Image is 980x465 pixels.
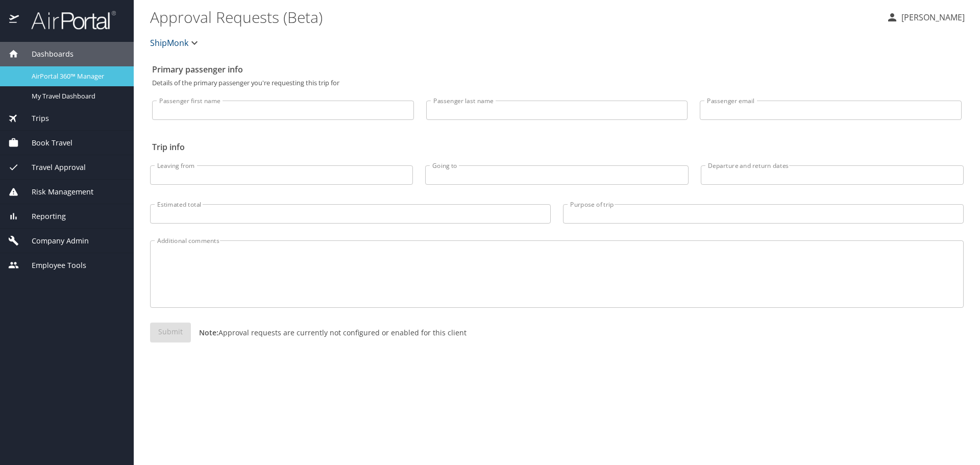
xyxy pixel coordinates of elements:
[19,113,49,124] span: Trips
[199,328,218,337] strong: Note:
[19,186,93,198] span: Risk Management
[191,327,467,338] p: Approval requests are currently not configured or enabled for this client
[150,36,188,50] span: ShipMonk
[19,137,72,149] span: Book Travel
[9,10,20,30] img: icon-airportal.png
[19,162,86,173] span: Travel Approval
[152,139,962,155] h2: Trip info
[32,91,121,101] span: My Travel Dashboard
[882,8,969,27] button: [PERSON_NAME]
[32,71,121,81] span: AirPortal 360™ Manager
[146,33,205,53] button: ShipMonk
[19,211,66,222] span: Reporting
[19,260,86,271] span: Employee Tools
[152,61,962,78] h2: Primary passenger info
[19,48,73,60] span: Dashboards
[20,10,116,30] img: airportal-logo.png
[152,80,962,86] p: Details of the primary passenger you're requesting this trip for
[150,1,878,33] h1: Approval Requests (Beta)
[19,235,89,247] span: Company Admin
[898,11,965,23] p: [PERSON_NAME]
